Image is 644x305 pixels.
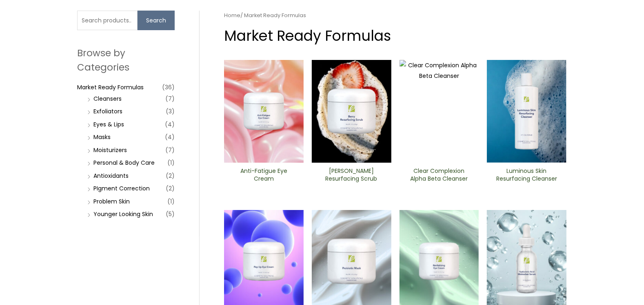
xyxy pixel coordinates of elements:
[231,167,297,186] a: Anti-Fatigue Eye Cream
[224,26,566,46] h1: Market Ready Formulas
[166,106,175,117] span: (3)
[93,172,129,180] a: Antioxidants
[494,167,560,186] a: Luminous Skin Resurfacing ​Cleanser
[165,131,175,143] span: (4)
[93,210,153,218] a: Younger Looking Skin
[77,83,144,91] a: Market Ready Formulas
[165,144,175,156] span: (7)
[167,157,175,168] span: (1)
[165,119,175,130] span: (4)
[224,11,240,19] a: Home
[319,167,384,183] h2: [PERSON_NAME] Resurfacing Scrub
[93,133,111,141] a: Masks
[93,159,155,167] a: Personal & Body Care
[138,11,175,30] button: Search
[77,11,138,30] input: Search products…
[487,60,566,163] img: Luminous Skin Resurfacing ​Cleanser
[166,170,175,181] span: (2)
[93,120,124,128] a: Eyes & Lips
[165,93,175,104] span: (7)
[406,167,472,186] a: Clear Complexion Alpha Beta ​Cleanser
[93,197,130,206] a: Problem Skin
[224,60,304,163] img: Anti Fatigue Eye Cream
[93,146,127,154] a: Moisturizers
[93,107,122,115] a: Exfoliators
[93,95,122,103] a: Cleansers
[406,167,472,183] h2: Clear Complexion Alpha Beta ​Cleanser
[400,60,479,163] img: Clear Complexion Alpha Beta ​Cleanser
[166,208,175,220] span: (5)
[93,184,150,192] a: PIgment Correction
[166,183,175,194] span: (2)
[167,196,175,207] span: (1)
[231,167,297,183] h2: Anti-Fatigue Eye Cream
[77,46,175,74] h2: Browse by Categories
[319,167,384,186] a: [PERSON_NAME] Resurfacing Scrub
[312,60,391,163] img: Berry Resurfacing Scrub
[224,11,566,20] nav: Breadcrumb
[494,167,560,183] h2: Luminous Skin Resurfacing ​Cleanser
[162,82,175,93] span: (36)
